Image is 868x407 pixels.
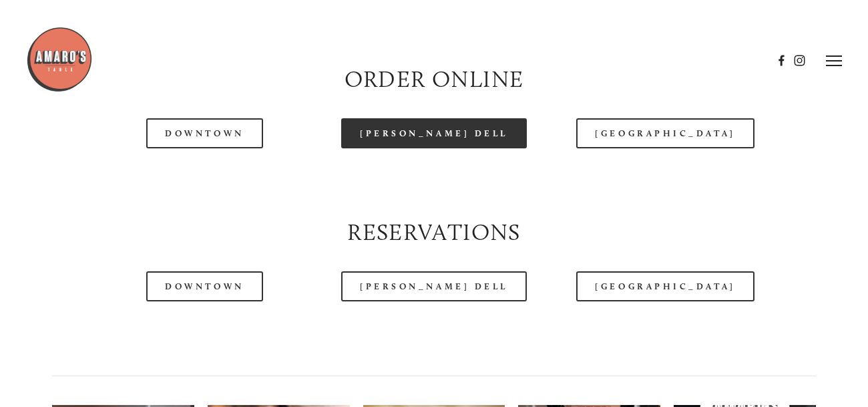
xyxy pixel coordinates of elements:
img: Amaro's Table [26,26,93,93]
a: Downtown [146,118,262,148]
h2: Reservations [52,217,816,249]
a: [GEOGRAPHIC_DATA] [576,271,754,301]
a: [PERSON_NAME] Dell [341,271,527,301]
a: Downtown [146,271,262,301]
a: [GEOGRAPHIC_DATA] [576,118,754,148]
a: [PERSON_NAME] Dell [341,118,527,148]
